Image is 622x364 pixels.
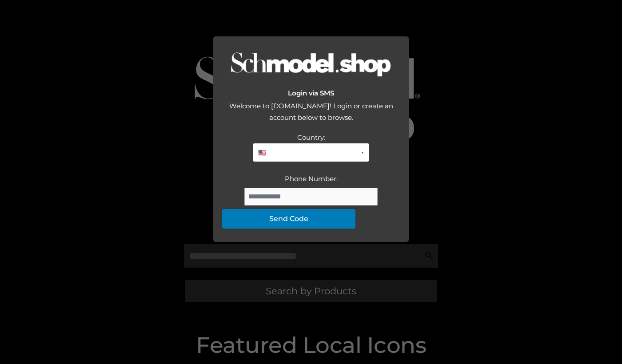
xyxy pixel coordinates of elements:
div: Welcome to [DOMAIN_NAME]! Login or create an account below to browse. [222,100,400,132]
img: Logo [231,52,391,78]
span: 🇺🇸 [GEOGRAPHIC_DATA] (+1) [258,147,358,158]
h2: Login via SMS [222,89,400,97]
label: Phone Number: [285,174,338,183]
label: Country: [297,133,325,142]
button: Send Code [222,209,355,229]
